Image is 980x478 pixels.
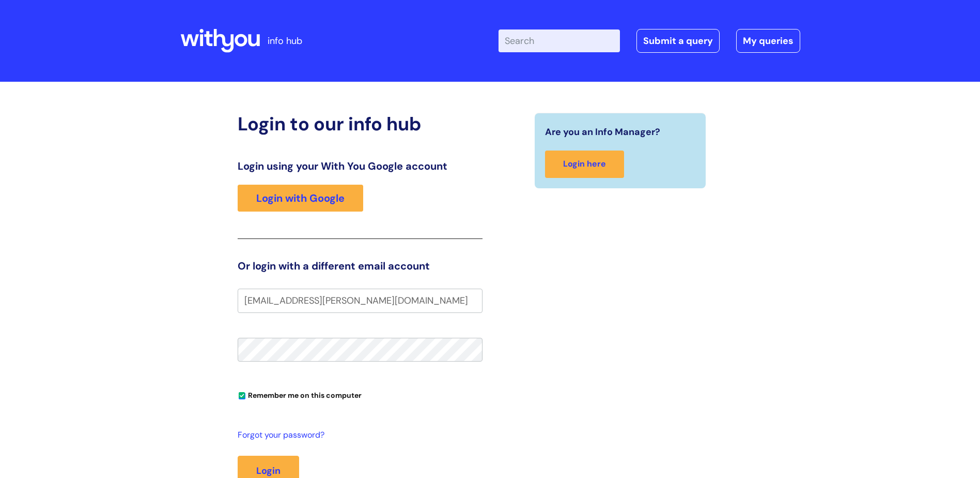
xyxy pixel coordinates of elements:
[239,393,245,399] input: Remember me on this computer
[545,124,660,140] span: Are you an Info Manager?
[238,113,483,135] h2: Login to our info hub
[238,386,483,403] div: You can uncheck this option if you're logging in from a shared device
[238,185,363,212] a: Login with Google
[636,29,720,53] a: Submit a query
[238,160,483,172] h3: Login using your With You Google account
[268,33,302,49] p: info hub
[238,428,477,443] a: Forgot your password?
[736,29,800,53] a: My queries
[545,151,624,178] a: Login here
[238,389,362,400] label: Remember me on this computer
[238,289,483,312] input: Your e-mail address
[238,260,483,272] h3: Or login with a different email account
[499,29,620,52] input: Search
